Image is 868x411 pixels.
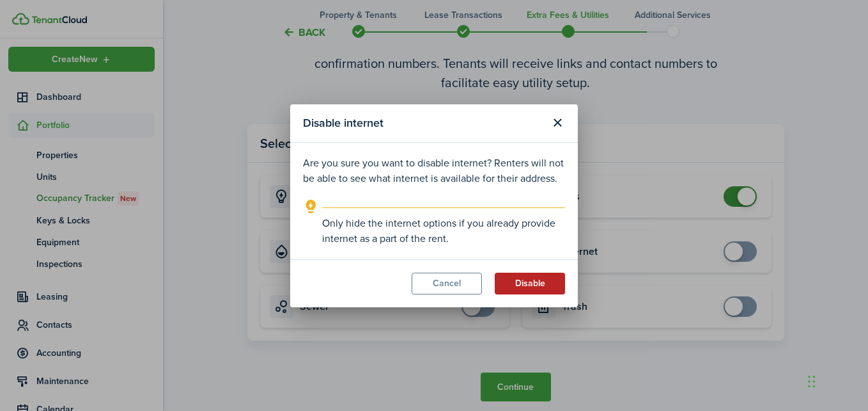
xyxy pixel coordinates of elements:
[495,273,565,294] button: Disable
[546,112,568,134] button: Close modal
[808,362,816,401] div: Drag
[303,199,319,214] i: outline
[804,350,868,411] iframe: Chat Widget
[303,111,543,136] modal-title: Disable internet
[322,216,565,246] explanation-description: Only hide the internet options if you already provide internet as a part of the rent.
[303,156,565,186] p: Are you sure you want to disable internet? Renters will not be able to see what internet is avail...
[412,273,482,294] button: Cancel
